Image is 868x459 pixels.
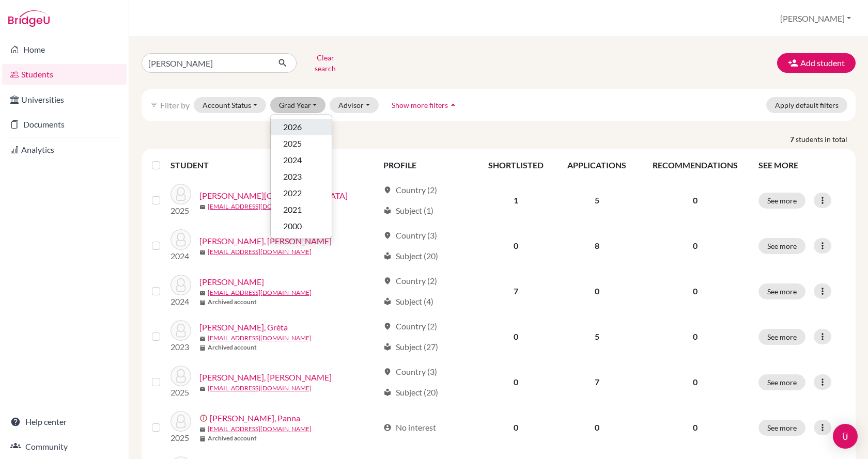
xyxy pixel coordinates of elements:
p: 2023 [171,341,191,353]
button: Clear search [297,50,354,76]
td: 5 [555,314,639,359]
span: Filter by [160,100,190,110]
span: mail [199,249,206,256]
span: mail [199,336,206,342]
span: mail [199,290,206,296]
img: Varga, Dóra [171,184,191,204]
button: Grad Year [270,97,326,113]
a: [PERSON_NAME], [PERSON_NAME] [199,235,332,247]
span: 2022 [283,187,302,199]
td: 7 [555,359,639,405]
i: filter_list [150,101,158,109]
div: No interest [383,421,436,434]
button: See more [758,329,805,345]
a: [PERSON_NAME][GEOGRAPHIC_DATA] [199,189,348,202]
a: [EMAIL_ADDRESS][DOMAIN_NAME] [208,247,312,257]
a: Community [2,436,127,457]
span: local_library [383,388,392,397]
span: 2000 [283,220,302,232]
td: 0 [476,359,555,405]
td: 0 [476,405,555,450]
button: Account Status [194,97,266,113]
img: Bridge-U [8,10,50,27]
button: 2021 [271,201,332,218]
td: 0 [476,314,555,359]
div: Open Intercom Messenger [833,424,858,449]
div: Country (3) [383,229,437,242]
button: Add student [777,53,856,73]
a: Universities [2,89,127,110]
td: 5 [555,178,639,223]
div: Country (3) [383,366,437,378]
th: APPLICATIONS [555,153,639,178]
button: 2026 [271,119,332,135]
a: Students [2,64,127,85]
th: PROFILE [377,153,476,178]
span: inventory_2 [199,345,206,351]
p: 0 [645,285,746,297]
span: 2023 [283,170,302,183]
span: location_on [383,231,392,240]
p: 0 [645,421,746,434]
a: [PERSON_NAME] [199,276,264,288]
input: Find student by name... [142,53,270,73]
a: Analytics [2,139,127,160]
strong: 7 [790,134,796,145]
button: See more [758,374,805,390]
th: STUDENT [171,153,377,178]
p: 0 [645,376,746,388]
a: [EMAIL_ADDRESS][DOMAIN_NAME] [208,334,312,343]
span: local_library [383,297,392,306]
p: 2024 [171,250,191,262]
button: Show more filtersarrow_drop_up [383,97,467,113]
a: Home [2,39,127,60]
div: Subject (20) [383,250,438,262]
button: See more [758,193,805,209]
p: 0 [645,194,746,207]
i: arrow_drop_up [448,100,458,110]
td: 7 [476,268,555,314]
span: mail [199,204,206,210]
p: 2025 [171,386,191,399]
img: Varga, Eszter [171,229,191,250]
div: Country (2) [383,184,437,196]
span: local_library [383,207,392,215]
button: See more [758,283,805,299]
td: 8 [555,223,639,268]
button: 2025 [271,135,332,152]
b: Archived account [208,434,257,443]
a: Help center [2,411,127,432]
span: inventory_2 [199,436,206,442]
a: [PERSON_NAME], Panna [210,412,300,424]
span: local_library [383,343,392,351]
a: [EMAIL_ADDRESS][DOMAIN_NAME] [208,202,312,211]
a: [PERSON_NAME], [PERSON_NAME] [199,371,332,384]
button: 2024 [271,152,332,168]
span: location_on [383,322,392,330]
span: 2026 [283,121,302,133]
img: Varga, Lujza [171,366,191,386]
button: See more [758,420,805,436]
p: 0 [645,330,746,343]
img: Varga, Panna [171,411,191,432]
a: [EMAIL_ADDRESS][DOMAIN_NAME] [208,424,312,434]
th: SEE MORE [752,153,851,178]
button: See more [758,238,805,254]
p: 0 [645,240,746,252]
p: 2025 [171,204,191,217]
button: 2022 [271,185,332,201]
div: Country (2) [383,275,437,287]
span: mail [199,386,206,392]
div: Subject (4) [383,295,433,308]
span: 2025 [283,137,302,150]
button: [PERSON_NAME] [776,9,856,28]
span: mail [199,426,206,433]
a: [EMAIL_ADDRESS][DOMAIN_NAME] [208,288,312,297]
td: 0 [555,268,639,314]
span: inventory_2 [199,299,206,306]
span: Show more filters [392,101,448,109]
div: Grad Year [270,114,332,239]
div: Country (2) [383,320,437,333]
span: local_library [383,252,392,260]
button: 2000 [271,218,332,234]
